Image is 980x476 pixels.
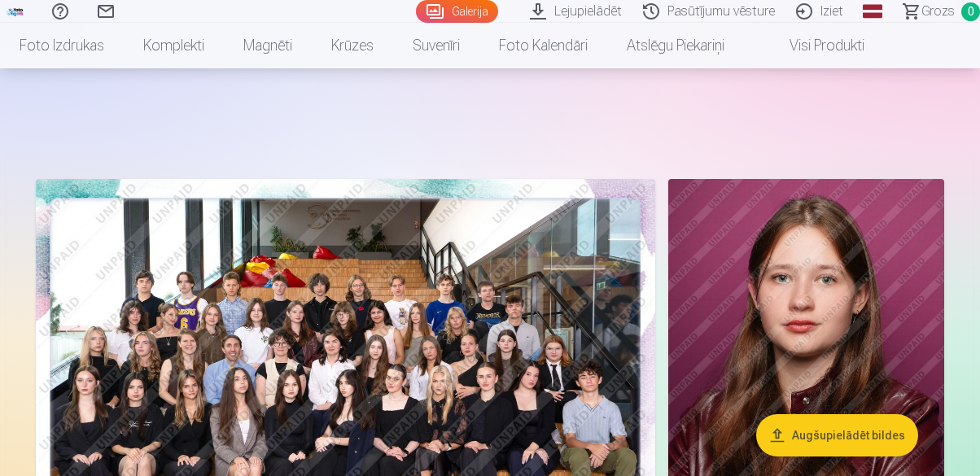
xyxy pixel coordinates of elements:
[7,7,24,16] img: /fa1
[756,414,918,456] button: Augšupielādēt bildes
[744,23,884,68] a: Visi produkti
[312,23,393,68] a: Krūzes
[124,23,224,68] a: Komplekti
[479,23,607,68] a: Foto kalendāri
[961,2,980,21] span: 0
[224,23,312,68] a: Magnēti
[921,2,955,21] span: Grozs
[393,23,479,68] a: Suvenīri
[607,23,744,68] a: Atslēgu piekariņi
